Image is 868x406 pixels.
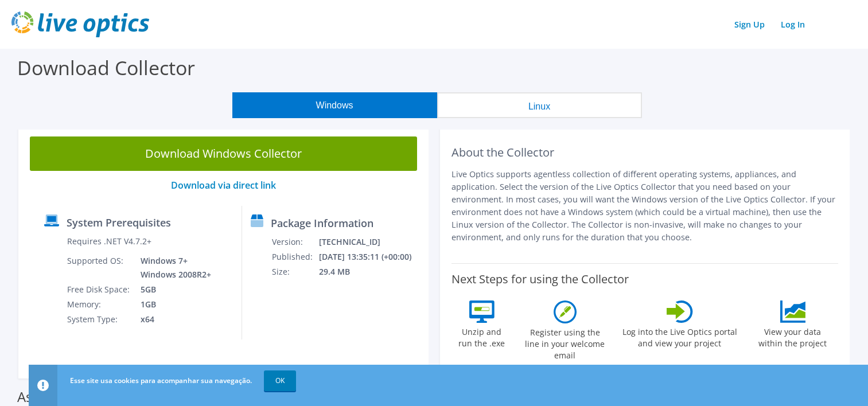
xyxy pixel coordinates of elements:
td: Version: [271,235,318,249]
td: Memory: [67,297,132,312]
label: Download Collector [17,54,195,81]
button: Linux [437,92,642,118]
td: 5GB [132,282,213,297]
label: Unzip and run the .exe [456,323,508,349]
td: [TECHNICAL_ID] [318,235,423,249]
td: 29.4 MB [318,264,423,279]
td: Published: [271,249,318,264]
h2: About the Collector [451,146,839,159]
span: Esse site usa cookies para acompanhar sua navegação. [70,376,252,385]
a: OK [264,370,296,391]
label: View your data within the project [752,323,834,349]
label: System Prerequisites [67,217,171,228]
td: Supported OS: [67,253,132,282]
td: 1GB [132,297,213,312]
td: System Type: [67,312,132,327]
label: Assessments supported by the Windows Collector [17,391,335,403]
a: Download via direct link [171,179,276,192]
img: live_optics_svg.svg [11,11,149,37]
td: x64 [132,312,213,327]
a: Download Windows Collector [30,136,417,171]
label: Requires .NET V4.7.2+ [67,236,151,247]
label: Package Information [271,217,373,229]
td: Size: [271,264,318,279]
td: Windows 7+ Windows 2008R2+ [132,253,213,282]
label: Next Steps for using the Collector [451,272,629,286]
label: Register using the line in your welcome email [522,323,608,361]
label: Log into the Live Optics portal and view your project [622,323,738,349]
p: Live Optics supports agentless collection of different operating systems, appliances, and applica... [451,168,839,244]
a: Log In [775,16,811,33]
button: Windows [232,92,437,118]
td: Free Disk Space: [67,282,132,297]
td: [DATE] 13:35:11 (+00:00) [318,249,423,264]
a: Sign Up [729,16,770,33]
